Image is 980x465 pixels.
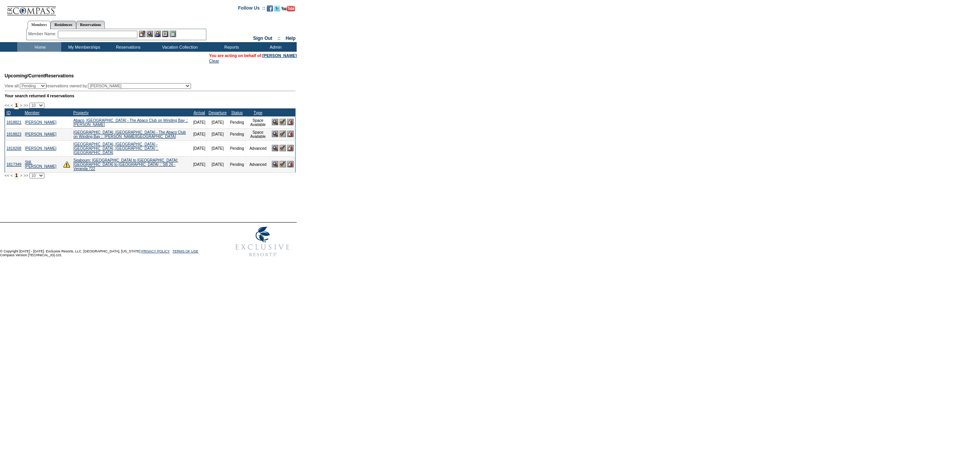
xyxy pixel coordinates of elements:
td: Space Available [246,128,270,140]
span: > [20,103,22,108]
span: :: [278,36,281,41]
td: [DATE] [191,128,207,140]
a: Member [24,110,39,115]
div: Member Name: [28,31,58,37]
a: Property [73,110,88,115]
a: Follow us on Twitter [274,8,280,12]
img: Confirm Reservation [279,131,286,137]
img: Exclusive Resorts [228,223,297,261]
a: Status [231,110,243,115]
span: 1 [14,102,19,109]
img: Cancel Reservation [287,119,294,125]
td: Follow Us :: [238,5,265,14]
a: Sign Out [253,36,272,41]
span: >> [23,173,28,178]
td: [DATE] [191,156,207,172]
a: PRIVACY POLICY [141,249,170,253]
img: View Reservation [272,131,278,137]
span: > [20,173,22,178]
td: Home [17,42,61,52]
a: Help [286,36,296,41]
td: [DATE] [191,116,207,128]
img: View Reservation [272,145,278,151]
a: Abaco, [GEOGRAPHIC_DATA] - The Abaco Club on Winding Bay :: [PERSON_NAME] [73,118,188,127]
a: Departure [209,110,227,115]
img: View Reservation [272,161,278,167]
span: << [5,103,9,108]
span: < [10,103,13,108]
td: Pending [228,128,246,140]
a: Members [28,21,51,29]
img: There are insufficient days and/or tokens to cover this reservation [63,161,70,168]
a: Seabourn: [GEOGRAPHIC_DATA] to [GEOGRAPHIC_DATA]: [GEOGRAPHIC_DATA] to [GEOGRAPHIC_DATA] :: SB 26... [73,158,178,171]
img: Subscribe to our YouTube Channel [281,6,295,11]
a: Residences [51,21,76,29]
div: Your search returned 4 reservations [5,93,296,98]
a: TERMS OF USE [173,249,199,253]
span: Upcoming/Current [5,73,45,79]
td: My Memberships [61,42,105,52]
img: b_calculator.gif [170,31,176,37]
td: Vacation Collection [149,42,209,52]
span: >> [23,103,28,108]
img: Cancel Reservation [287,131,294,137]
td: [DATE] [207,116,228,128]
img: View [147,31,153,37]
a: Subscribe to our YouTube Channel [281,8,295,12]
img: Confirm Reservation [279,161,286,167]
a: Still, [PERSON_NAME] [25,160,56,169]
img: Cancel Reservation [287,161,294,167]
a: [PERSON_NAME] [25,120,56,124]
img: Confirm Reservation [279,119,286,125]
td: Reports [209,42,253,52]
span: << [5,173,9,178]
a: [PERSON_NAME] [25,146,56,151]
td: [DATE] [207,156,228,172]
a: Reservations [76,21,105,29]
img: View Reservation [272,119,278,125]
a: 1818268 [7,146,21,151]
a: Become our fan on Facebook [267,8,273,12]
td: Reservations [105,42,149,52]
div: View all: reservations owned by: [5,83,194,89]
a: Arrival [193,110,205,115]
img: Follow us on Twitter [274,5,280,11]
a: [PERSON_NAME] [263,53,297,58]
td: Pending [228,116,246,128]
td: [DATE] [207,128,228,140]
img: Confirm Reservation [279,145,286,151]
td: Space Available [246,116,270,128]
img: Become our fan on Facebook [267,5,273,11]
a: 1817349 [7,162,21,167]
td: Pending [228,156,246,172]
img: Cancel Reservation [287,145,294,151]
a: 1818823 [7,132,21,136]
td: [DATE] [191,140,207,156]
img: Reservations [162,31,168,37]
a: [GEOGRAPHIC_DATA], [GEOGRAPHIC_DATA] - [GEOGRAPHIC_DATA], [GEOGRAPHIC_DATA] :: [GEOGRAPHIC_DATA] [73,142,158,155]
span: 1 [14,172,19,179]
span: < [10,173,13,178]
td: Admin [253,42,297,52]
a: Clear [209,59,219,63]
td: Advanced [246,140,270,156]
td: Advanced [246,156,270,172]
td: Pending [228,140,246,156]
span: You are acting on behalf of: [209,53,297,58]
a: [PERSON_NAME] [25,132,56,136]
img: b_edit.gif [139,31,145,37]
a: ID [7,110,11,115]
img: Impersonate [154,31,161,37]
a: Type [253,110,262,115]
a: [GEOGRAPHIC_DATA], [GEOGRAPHIC_DATA] - The Abaco Club on Winding Bay :: [PERSON_NAME][GEOGRAPHIC_... [73,130,186,139]
td: [DATE] [207,140,228,156]
a: 1818821 [7,120,21,124]
span: Reservations [5,73,74,79]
